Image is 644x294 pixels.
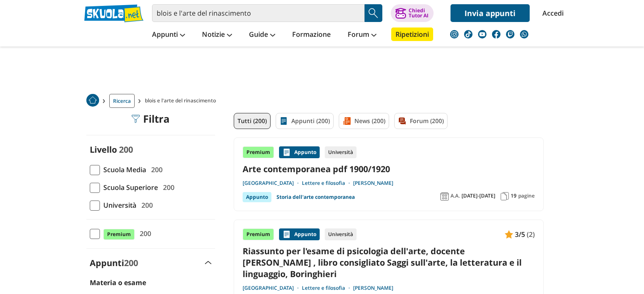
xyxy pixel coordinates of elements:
img: Apri e chiudi sezione [205,261,212,264]
span: (2) [527,229,535,240]
img: Pagine [500,192,509,201]
img: Forum filtro contenuto [398,117,406,125]
img: Appunti contenuto [282,230,291,239]
img: Appunti contenuto [282,148,291,157]
label: Appunti [90,257,138,269]
img: instagram [450,30,459,38]
a: Tutti (200) [234,113,271,129]
span: Premium [103,229,135,240]
img: tiktok [464,30,473,38]
img: Home [86,94,99,107]
a: [GEOGRAPHIC_DATA] [243,180,302,187]
img: youtube [478,30,486,38]
div: Università [325,228,357,240]
a: Arte contemporanea pdf 1900/1920 [243,163,535,175]
a: News (200) [339,113,389,129]
div: Appunto [243,192,271,202]
span: [DATE]-[DATE] [462,192,495,199]
a: Ripetizioni [391,27,433,41]
span: Scuola Media [100,164,146,175]
img: Anno accademico [440,192,449,201]
span: A.A. [451,192,460,199]
input: Cerca appunti, riassunti o versioni [152,4,365,22]
span: blois e l'arte del rinascimento [145,94,219,108]
a: Ricerca [109,94,135,108]
div: Chiedi Tutor AI [409,8,428,18]
a: Guide [247,27,277,43]
button: ChiediTutor AI [391,4,434,22]
div: Università [325,146,357,158]
span: pagine [518,192,535,199]
a: Formazione [290,27,333,43]
span: 3/5 [515,229,525,240]
a: Home [86,94,99,108]
span: 19 [511,192,517,199]
a: [GEOGRAPHIC_DATA] [243,285,302,291]
div: Appunto [279,146,320,158]
a: Notizie [200,27,234,43]
a: Riassunto per l'esame di psicologia dell'arte, docente [PERSON_NAME] , libro consigliato Saggi su... [243,245,535,280]
span: 200 [148,164,163,175]
label: Materia o esame [90,278,146,287]
a: Forum (200) [394,113,448,129]
img: Appunti filtro contenuto [279,117,288,125]
label: Livello [90,144,117,155]
span: 200 [160,182,174,193]
a: Forum [345,27,379,43]
img: WhatsApp [520,30,528,38]
img: News filtro contenuto [343,117,351,125]
a: [PERSON_NAME] [353,285,393,291]
a: Storia dell'arte contemporanea [276,192,355,202]
img: facebook [492,30,500,38]
span: Università [100,200,136,211]
a: Lettere e filosofia [302,285,353,291]
span: 200 [119,144,133,155]
span: 200 [138,200,153,211]
img: Filtra filtri mobile [131,115,140,123]
button: Search Button [365,4,382,22]
img: Cerca appunti, riassunti o versioni [367,7,380,19]
a: Invia appunti [451,4,530,22]
img: twitch [506,30,514,38]
div: Filtra [131,113,170,125]
a: Lettere e filosofia [302,180,353,187]
div: Premium [243,146,274,158]
a: Appunti (200) [276,113,334,129]
span: Scuola Superiore [100,182,158,193]
img: Appunti contenuto [505,230,513,239]
a: Accedi [542,4,560,22]
a: [PERSON_NAME] [353,180,393,187]
a: Appunti [150,27,187,43]
div: Appunto [279,228,320,240]
span: 200 [124,257,138,269]
span: 200 [136,228,151,239]
div: Premium [243,228,274,240]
